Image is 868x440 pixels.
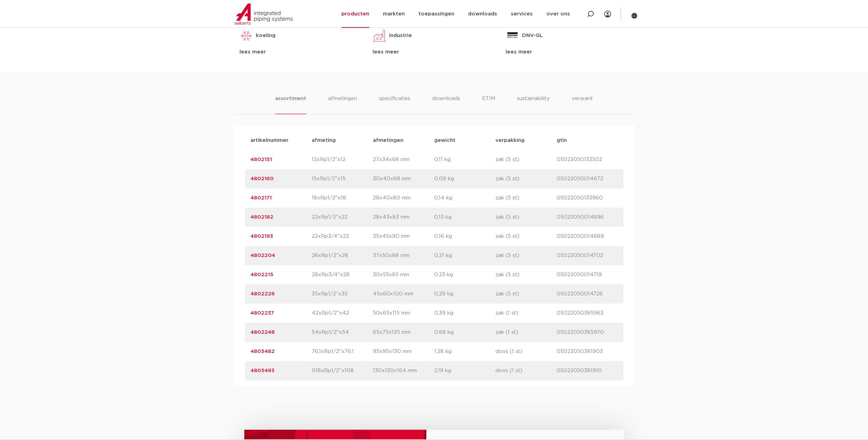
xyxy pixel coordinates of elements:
[495,175,557,183] p: zak (5 st)
[328,95,357,114] li: afmetingen
[557,328,618,337] p: 05022050385970
[312,309,373,317] p: 42xRp1/2"x42
[312,271,373,279] p: 28xRp3/4"x28
[256,32,275,40] p: koeling
[373,213,434,221] p: 28x43x83 mm
[495,328,557,337] p: zak (1 st)
[312,156,373,164] p: 12xRp1/2"x12
[373,252,434,260] p: 37x50x88 mm
[495,347,557,356] p: doos (1 st)
[312,136,373,145] p: afmeting
[250,368,274,373] a: 4805493
[312,367,373,375] p: 108xRp1/2"x108
[379,95,410,114] li: specificaties
[434,290,495,298] p: 0,29 kg
[239,48,362,56] div: lees meer
[434,175,495,183] p: 0,09 kg
[389,32,412,40] p: industrie
[312,194,373,202] p: 18xRp1/2"x18
[250,136,312,145] p: artikelnummer
[557,232,618,241] p: 05022050014689
[250,215,273,220] a: 4802182
[434,213,495,221] p: 0,13 kg
[557,367,618,375] p: 05022050381910
[434,271,495,279] p: 0,23 kg
[557,136,618,145] p: gtin
[312,175,373,183] p: 15xRp1/2"x15
[373,328,434,337] p: 65x75x135 mm
[495,271,557,279] p: zak (5 st)
[373,309,434,317] p: 50x65x115 mm
[373,194,434,202] p: 28x40x80 mm
[482,95,495,114] li: ETIM
[312,232,373,241] p: 22xRp3/4"x22
[495,367,557,375] p: doos (1 st)
[432,95,460,114] li: downloads
[239,29,253,42] img: koeling
[557,156,618,164] p: 05022050133502
[434,347,495,356] p: 1,28 kg
[434,328,495,337] p: 0,68 kg
[250,195,272,200] a: 4802171
[557,309,618,317] p: 05022050385963
[250,234,273,239] a: 4802193
[250,272,273,277] a: 4802215
[434,367,495,375] p: 2,19 kg
[506,29,519,42] img: DNV-GL
[495,309,557,317] p: zak (1 st)
[250,310,274,316] a: 4802237
[557,290,618,298] p: 05022050014726
[373,136,434,145] p: afmetingen
[250,291,275,296] a: 4802226
[275,95,306,114] li: assortiment
[373,232,434,241] p: 35x45x90 mm
[495,252,557,260] p: zak (5 st)
[434,252,495,260] p: 0,21 kg
[250,330,275,335] a: 4802248
[312,213,373,221] p: 22xRp1/2"x22
[250,157,272,162] a: 4802151
[434,156,495,164] p: 0,11 kg
[495,136,557,145] p: verpakking
[434,309,495,317] p: 0,39 kg
[557,347,618,356] p: 05022050381903
[557,194,618,202] p: 05022050133960
[250,176,274,181] a: 4802160
[373,271,434,279] p: 30x55x85 mm
[312,328,373,337] p: 54xRp1/2"x54
[434,194,495,202] p: 0,14 kg
[495,213,557,221] p: zak (5 st)
[373,48,495,56] div: lees meer
[373,156,434,164] p: 27x34x68 mm
[506,48,629,56] div: lees meer
[495,194,557,202] p: zak (5 st)
[495,156,557,164] p: zak (5 st)
[557,271,618,279] p: 05022050014719
[250,349,275,354] a: 4805482
[250,253,275,258] a: 4802204
[312,252,373,260] p: 28xRp1/2"x28
[434,136,495,145] p: gewicht
[517,95,550,114] li: sustainability
[373,347,434,356] p: 95x95x130 mm
[373,29,386,42] img: industrie
[373,175,434,183] p: 30x40x68 mm
[557,252,618,260] p: 05022050014702
[434,232,495,241] p: 0,16 kg
[522,32,543,40] p: DNV-GL
[312,347,373,356] p: 76,1xRp1/2"x76,1
[373,290,434,298] p: 45x60x100 mm
[373,367,434,375] p: 130x130x164 mm
[495,290,557,298] p: zak (5 st)
[557,213,618,221] p: 05022050014696
[312,290,373,298] p: 35xRp1/2"x35
[557,175,618,183] p: 05022050014672
[495,232,557,241] p: zak (5 st)
[572,95,593,114] li: verwant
